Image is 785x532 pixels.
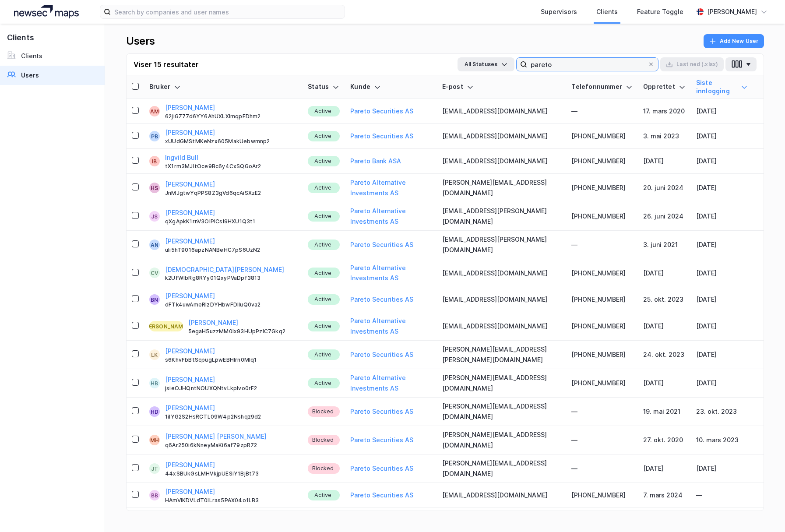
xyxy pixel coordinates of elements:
div: JnMJgtwYqPPS8Z3gVd6qcAiSXzE2 [165,190,297,197]
div: HB [151,378,158,388]
td: [DATE] [691,99,753,124]
td: [PERSON_NAME][EMAIL_ADDRESS][DOMAIN_NAME] [437,454,567,483]
button: [PERSON_NAME] [165,374,215,385]
td: [DATE] [691,369,753,398]
div: E-post [442,83,561,91]
td: [DATE] [691,124,753,149]
td: [EMAIL_ADDRESS][DOMAIN_NAME] [437,99,567,124]
div: Viser 15 resultater [134,59,199,70]
div: dFTk4uwAmeRlzDYHbwFDIluQ0va2 [165,301,297,308]
div: Bruker [149,83,297,91]
button: [PERSON_NAME] [PERSON_NAME] [165,431,267,442]
td: 10. mars 2023 [691,426,753,454]
td: 26. juni 2024 [638,202,691,231]
button: Pareto Securities AS [350,435,413,445]
td: [EMAIL_ADDRESS][DOMAIN_NAME] [437,287,567,312]
div: q6Ar250i6kNneyMaKi6af79zpR72 [165,442,297,449]
div: BB [151,490,158,500]
div: Clients [21,51,42,61]
div: Clients [596,7,618,17]
button: Pareto Alternative Investments AS [350,316,431,337]
input: Search user by name, email or client [527,58,648,71]
div: [PHONE_NUMBER] [571,183,633,193]
div: Kontrollprogram for chat [741,490,785,532]
td: 7. mars 2024 [638,483,691,508]
div: [PHONE_NUMBER] [571,131,633,141]
td: [EMAIL_ADDRESS][DOMAIN_NAME] [437,483,567,508]
td: [DATE] [638,259,691,288]
div: [PHONE_NUMBER] [571,294,633,305]
div: [PHONE_NUMBER] [571,349,633,360]
div: HS [151,183,158,193]
div: [PHONE_NUMBER] [571,268,633,278]
div: Status [308,83,340,91]
div: 44xSBUkGsLMHVkjpUESiY1BjBt73 [165,470,297,477]
td: 3. mai 2023 [638,124,691,149]
div: BN [151,294,158,305]
td: [DATE] [691,312,753,341]
button: Add New User [704,34,764,48]
button: Pareto Securities AS [350,294,413,305]
button: Pareto Securities AS [350,463,413,474]
div: Users [126,34,155,48]
div: AM [150,106,159,116]
td: — [566,398,638,426]
button: Pareto Securities AS [350,240,413,250]
div: s6KhvFbBtScpugLpwEBHIrn0Mlq1 [165,356,297,363]
div: CV [151,268,158,278]
div: MH [150,435,159,445]
td: 17. mars 2020 [638,99,691,124]
button: All Statuses [458,57,514,71]
td: 20. juni 2024 [638,174,691,202]
button: Pareto Securities AS [350,406,413,417]
td: 25. okt. 2023 [638,287,691,312]
td: — [691,483,753,508]
iframe: Chat Widget [741,490,785,532]
td: [PERSON_NAME][EMAIL_ADDRESS][PERSON_NAME][DOMAIN_NAME] [437,341,567,369]
div: 5egaH5uzzMM0Ix93HUpPzlC7Gkq2 [188,328,298,335]
div: Users [21,70,39,81]
button: [PERSON_NAME] [165,460,215,470]
td: [DATE] [691,174,753,202]
div: [PHONE_NUMBER] [571,490,633,500]
button: [PERSON_NAME] [165,486,215,497]
td: [DATE] [638,149,691,174]
td: [PERSON_NAME][EMAIL_ADDRESS][DOMAIN_NAME] [437,369,567,398]
div: AN [151,240,158,250]
td: [EMAIL_ADDRESS][PERSON_NAME][DOMAIN_NAME] [437,202,567,231]
div: [PHONE_NUMBER] [571,378,633,388]
td: 24. okt. 2023 [638,341,691,369]
td: [DATE] [691,341,753,369]
td: [EMAIL_ADDRESS][DOMAIN_NAME] [437,124,567,149]
div: xUUdGMStMKeNzx605MakUebwmnp2 [165,138,297,145]
button: Pareto Alternative Investments AS [350,263,431,284]
button: [PERSON_NAME] [165,127,215,138]
div: [PHONE_NUMBER] [571,156,633,166]
button: [PERSON_NAME] [165,403,215,413]
div: Siste innlogging [696,79,748,95]
div: LK [151,349,158,360]
button: [DEMOGRAPHIC_DATA][PERSON_NAME] [165,264,284,275]
td: [DATE] [691,202,753,231]
button: Pareto Securities AS [350,106,413,116]
div: [PERSON_NAME] [143,321,189,331]
td: — [566,231,638,259]
button: Pareto Securities AS [350,131,413,141]
button: Pareto Securities AS [350,349,413,360]
img: logo.a4113a55bc3d86da70a041830d287a7e.svg [14,5,79,18]
td: [DATE] [691,259,753,288]
td: [DATE] [638,369,691,398]
div: uIi5hT9016apzNANBeHC7pS6UzN2 [165,247,297,254]
div: JS [151,211,158,222]
button: Pareto Securities AS [350,490,413,500]
div: IB [152,156,157,166]
div: PB [151,131,158,141]
div: Feature Toggle [637,7,683,17]
button: [PERSON_NAME] [188,317,238,328]
div: 1ilYG2S2HsRCTL09W4p2Nshqz9d2 [165,413,297,420]
td: — [566,426,638,454]
div: [PHONE_NUMBER] [571,211,633,222]
td: [DATE] [691,454,753,483]
td: [DATE] [638,312,691,341]
div: Telefonnummer [571,83,633,91]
